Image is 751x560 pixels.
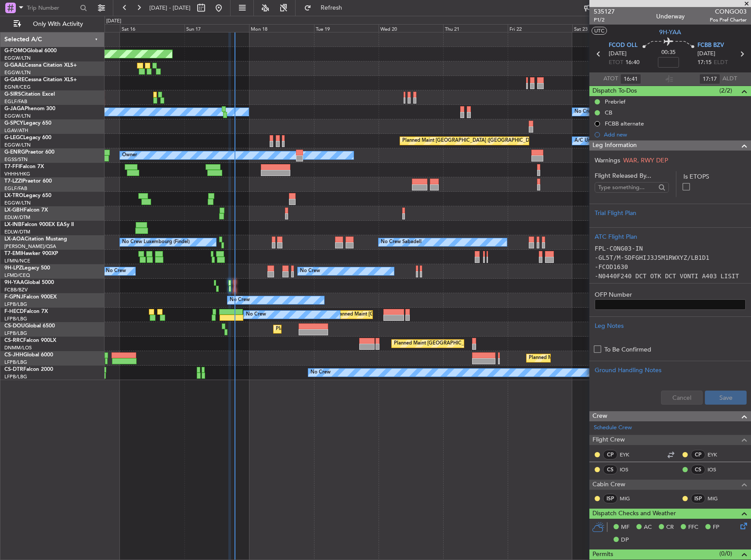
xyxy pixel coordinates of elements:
div: Tue 19 [314,24,379,32]
div: Warnings [589,156,751,165]
a: EYK [708,451,727,459]
button: UTC [592,27,607,35]
a: LFPB/LBG [4,330,27,337]
span: Only With Activity [23,21,93,27]
span: FFC [688,523,698,532]
input: --:-- [699,74,720,84]
a: FCBB/BZV [4,287,28,293]
div: Sun 17 [184,24,249,32]
a: EGGW/LTN [4,113,31,119]
span: CR [666,523,674,532]
a: LGAV/ATH [4,127,28,134]
span: LX-GBH [4,208,24,213]
span: CS-DTR [4,367,23,372]
span: 00:35 [661,48,675,57]
span: G-FOMO [4,48,27,54]
a: LFPB/LBG [4,316,27,322]
div: [DATE] [106,18,121,25]
a: LFPB/LBG [4,359,27,366]
span: P1/2 [594,16,615,24]
a: T7-FFIFalcon 7X [4,164,44,169]
a: MIG [620,495,639,503]
a: G-ENRGPraetor 600 [4,150,54,155]
span: CS-DOU [4,323,25,329]
div: Prebrief [605,98,625,105]
a: EGLF/FAB [4,98,27,105]
span: Dispatch To-Dos [592,86,637,96]
span: Cabin Crew [592,480,625,490]
div: Owner [122,149,137,162]
span: LX-INB [4,222,22,227]
a: EGGW/LTN [4,55,31,61]
span: F-GPNJ [4,294,23,300]
a: VHHH/HKG [4,171,30,177]
div: CP [691,450,705,459]
div: Underway [656,12,685,21]
span: 9H-YAA [4,280,24,285]
div: Planned Maint [GEOGRAPHIC_DATA] ([GEOGRAPHIC_DATA]) [402,134,541,147]
span: [DATE] - [DATE] [149,4,191,12]
code: -N0440F240 DCT OTK DCT VONTI A403 LISIT DCT [595,273,739,289]
a: G-SPCYLegacy 650 [4,121,51,126]
a: LX-TROLegacy 650 [4,193,51,198]
span: 9H-LPZ [4,266,22,271]
span: MF [621,523,629,532]
span: Crew [592,411,607,421]
a: CS-DTRFalcon 2000 [4,367,53,372]
span: T7-LZZI [4,179,22,184]
div: Add new [604,131,747,138]
span: [DATE] [609,50,627,58]
a: T7-LZZIPraetor 600 [4,179,52,184]
span: 535127 [594,7,615,16]
a: G-JAGAPhenom 300 [4,106,55,111]
a: G-SIRSCitation Excel [4,92,55,97]
span: G-SPCY [4,121,23,126]
div: ISP [603,494,617,503]
span: G-GARE [4,77,25,83]
span: Leg Information [592,140,637,151]
div: Thu 21 [443,24,508,32]
span: G-GAAL [4,63,25,68]
div: Sat 23 [572,24,637,32]
span: T7-FFI [4,164,20,169]
span: WAR, RWY DEP [623,156,668,165]
span: Flight Released By... [595,171,669,180]
span: [DATE] [697,50,715,58]
span: DP [621,536,629,545]
a: DNMM/LOS [4,345,32,351]
a: EYK [620,451,639,459]
button: Refresh [300,1,353,15]
a: EGNR/CEG [4,84,31,90]
a: LFMN/NCE [4,258,30,264]
span: T7-EMI [4,251,22,256]
div: No Crew [311,366,331,379]
span: G-JAGA [4,106,25,111]
div: CP [603,450,617,459]
span: AC [644,523,652,532]
a: CS-DOUGlobal 6500 [4,323,55,329]
div: ISP [691,494,705,503]
div: No Crew [230,294,250,307]
span: ETOT [609,58,623,67]
div: CS [691,465,705,474]
a: T7-EMIHawker 900XP [4,251,58,256]
code: -GL5T/M-SDFGHIJ3J5M1RWXYZ/LB1D1 [595,254,709,261]
a: Schedule Crew [594,424,632,432]
span: G-ENRG [4,150,25,155]
div: Mon 18 [249,24,314,32]
a: F-GPNJFalcon 900EX [4,294,57,300]
div: No Crew [246,308,266,321]
a: LFMD/CEQ [4,272,30,279]
a: G-FOMOGlobal 6000 [4,48,57,54]
a: G-GARECessna Citation XLS+ [4,77,77,83]
a: 9H-YAAGlobal 5000 [4,280,54,285]
span: ELDT [714,58,728,67]
code: -FCOD1630 [595,263,628,270]
span: Flight Crew [592,435,625,445]
div: ATC Flight Plan [595,232,746,241]
span: ALDT [722,75,737,83]
a: LFPB/LBG [4,373,27,380]
div: No Crew Sabadell [381,236,422,249]
a: EDLW/DTM [4,214,30,221]
a: LFPB/LBG [4,301,27,308]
